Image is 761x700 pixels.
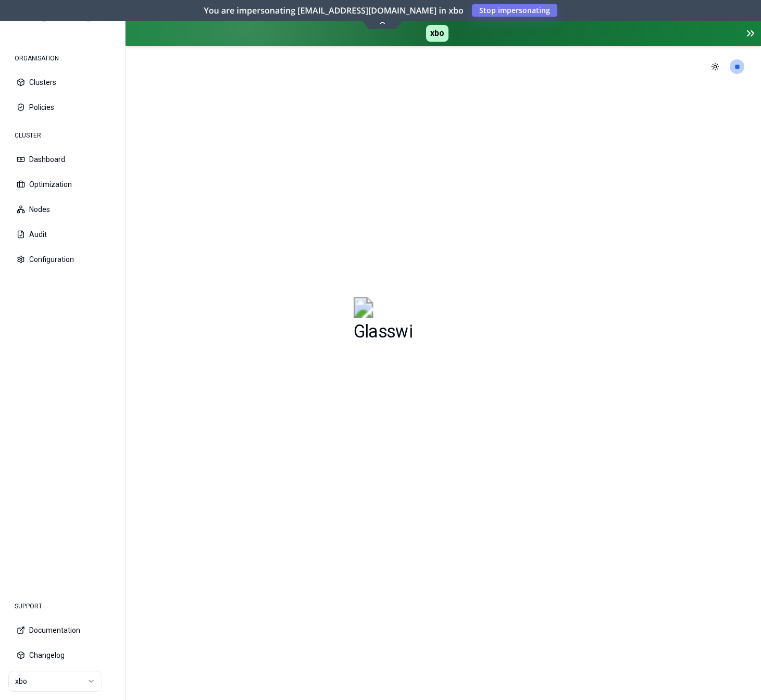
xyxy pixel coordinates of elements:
[426,25,448,42] span: xbo
[8,248,117,271] button: Configuration
[8,619,117,642] button: Documentation
[8,198,117,221] button: Nodes
[8,596,117,617] div: SUPPORT
[8,644,117,667] button: Changelog
[8,173,117,196] button: Optimization
[8,125,117,146] div: CLUSTER
[8,96,117,119] button: Policies
[8,148,117,171] button: Dashboard
[8,223,117,246] button: Audit
[8,48,117,69] div: ORGANISATION
[8,71,117,94] button: Clusters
